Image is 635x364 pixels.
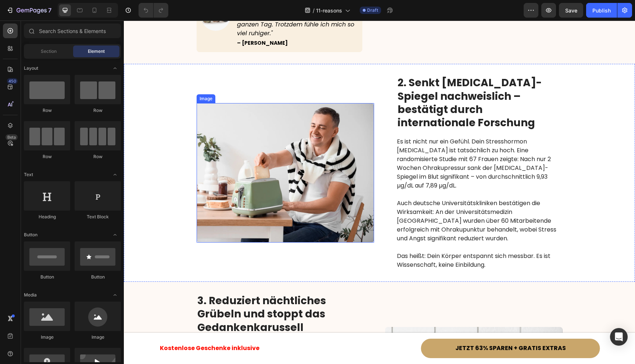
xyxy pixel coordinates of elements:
[273,117,438,170] p: Es ist nicht nur ein Gefühl. Dein Stresshormon [MEDICAL_DATA] ist tatsächlich zu hoch. Eine rando...
[109,169,121,181] span: Toggle open
[109,62,121,74] span: Toggle open
[75,214,121,220] div: Text Block
[367,7,378,14] span: Draft
[6,134,18,140] div: Beta
[7,78,18,84] div: 450
[48,6,51,15] p: 7
[139,3,168,18] div: Undo/Redo
[24,23,121,38] input: Search Sections & Elements
[24,334,70,341] div: Image
[74,75,90,81] div: Image
[24,214,70,220] div: Heading
[297,318,476,338] a: JETZT 63% SPAREN + GRATIS EXTRAS
[41,48,57,55] span: Section
[331,324,442,332] p: JETZT 63% SPAREN + GRATIS EXTRAS
[24,153,70,160] div: Row
[313,7,315,14] span: /
[88,48,105,55] span: Element
[586,3,617,18] button: Publish
[273,231,438,249] p: Das heißt: Dein Körper entspannt sich messbar. Es ist Wissenschaft, keine Einbildung.
[124,21,635,364] iframe: Design area
[592,7,611,14] div: Publish
[75,274,121,280] div: Button
[24,65,38,72] span: Layout
[274,55,418,109] strong: 2. Senkt [MEDICAL_DATA]-Spiegel nachweislich – bestätigt durch internationale Forschung
[559,3,583,18] button: Save
[75,107,121,114] div: Row
[113,19,233,26] p: – [PERSON_NAME]
[73,273,202,314] strong: 3. Reduziert nächtliches Grübeln und stoppt das Gedankenkarussell
[24,107,70,114] div: Row
[24,232,37,238] span: Button
[316,7,342,14] span: 11-reasons
[109,289,121,301] span: Toggle open
[3,3,55,18] button: 7
[24,171,33,178] span: Text
[24,274,70,280] div: Button
[273,178,438,222] p: Auch deutsche Universitätskliniken bestätigen die Wirksamkeit: An der Universitätsmedizin [GEOGRA...
[73,83,250,222] img: gempages_432750572815254551-e482b8d6-7abe-4a97-b54a-79c1ad70bbfa.webp
[565,7,577,14] span: Save
[109,229,121,241] span: Toggle open
[75,153,121,160] div: Row
[610,328,628,346] div: Open Intercom Messenger
[75,334,121,341] div: Image
[24,292,37,298] span: Media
